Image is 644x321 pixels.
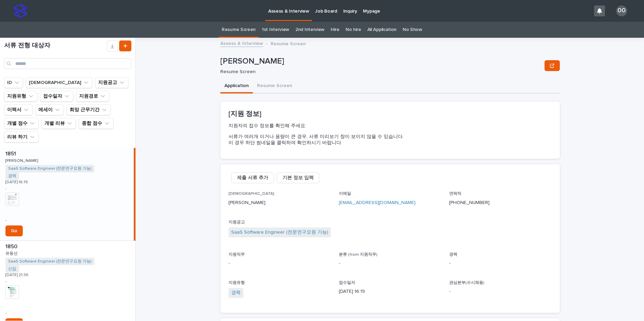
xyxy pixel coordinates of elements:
button: 기본 정보 입력 [277,172,319,183]
button: 성함 [26,77,92,88]
button: 지원경로 [76,91,109,102]
p: [PERSON_NAME] [220,56,542,66]
a: 신입 [8,267,16,271]
span: 이메일 [339,192,351,196]
span: 분류 (from 지원직무) [339,253,378,257]
p: Resume Screen [271,39,306,47]
a: Assess & Interview [220,39,263,47]
button: 희망 근무기간 [67,104,111,115]
button: Resume Screen [253,79,296,94]
button: ID [4,77,23,88]
button: 이력서 [4,104,33,115]
p: - [5,279,7,284]
a: 경력 [231,289,241,297]
a: Hire [331,22,339,38]
a: 1st Interview [262,22,289,38]
p: 1850 [5,242,19,250]
h2: [지원 정보] [228,110,552,118]
p: 1851 [5,149,17,157]
span: 지원유형 [228,281,245,285]
a: SaaS Software Engineer (전문연구요원 가능) [8,259,92,264]
span: 제출 서류 추가 [237,174,268,181]
input: Search [4,58,131,69]
span: [DEMOGRAPHIC_DATA] [228,192,274,196]
button: 지원공고 [95,77,128,88]
a: [EMAIL_ADDRESS][DOMAIN_NAME] [339,200,416,205]
span: 지원직무 [228,253,245,257]
span: 지원공고 [228,220,245,224]
p: Resume Screen [220,69,539,75]
p: - [339,260,441,267]
p: - [449,260,551,267]
span: 기본 정보 입력 [282,174,314,181]
span: 관심본부(수시채용) [449,281,484,285]
span: 경력 [449,253,457,257]
p: - [5,186,7,191]
div: 00 [616,5,627,16]
p: - [5,311,7,316]
a: 2nd Interview [295,22,325,38]
p: [DATE] 21:36 [5,273,29,277]
a: SaaS Software Engineer (전문연구요원 가능) [231,229,328,236]
a: No Show [403,22,422,38]
a: All Application [367,22,397,38]
button: 개별 리뷰 [41,118,76,129]
button: 리뷰 하기 [4,132,39,142]
button: 제출 서류 추가 [231,172,274,183]
p: - [449,288,551,295]
span: Go [11,229,17,233]
button: 종합 점수 [79,118,113,129]
a: Resume Screen [222,22,256,38]
button: 접수일자 [40,91,73,102]
p: 지원자의 접수 정보를 확인해 주세요. [228,123,552,129]
button: Application [220,79,253,94]
a: No hire [346,22,361,38]
span: 접수일자 [339,281,355,285]
h1: 서류 전형 대상자 [4,42,107,50]
p: [DATE] 16:19 [5,180,28,185]
a: SaaS Software Engineer (전문연구요원 가능) [8,166,92,171]
button: 에세이 [35,104,64,115]
p: - [228,260,331,267]
p: [DATE] 16:19 [339,288,441,295]
img: stacker-logo-s-only.png [14,4,27,18]
p: 유동선 [5,250,19,256]
a: Go [5,225,23,236]
button: 개별 점수 [4,118,39,129]
a: [PHONE_NUMBER] [449,200,490,205]
p: [PERSON_NAME] [5,157,39,163]
span: 연락처 [449,192,461,196]
p: 서류가 여러개 이거나 용량이 큰 경우, 서류 미리보기 창이 보이지 않을 수 있습니다. 이 경우 하단 썸네일을 클릭하여 확인하시기 바랍니다. [228,134,552,146]
p: - [5,218,7,223]
a: 경력 [8,174,16,179]
button: 지원유형 [4,91,37,102]
p: [PERSON_NAME] [228,199,331,206]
